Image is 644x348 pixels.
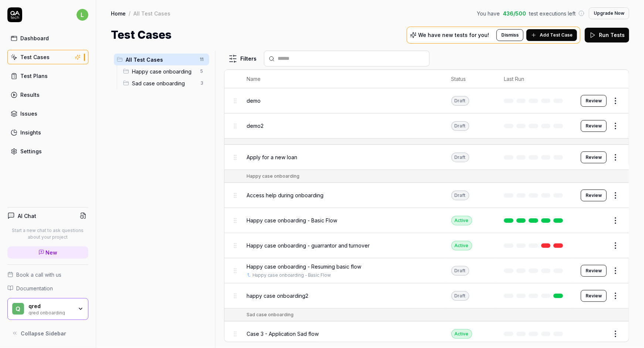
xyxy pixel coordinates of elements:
div: Issues [20,110,37,117]
span: Happy case onboarding [132,68,196,75]
a: Happy case onboarding - Basic Flow [252,272,331,279]
span: demo [247,97,261,105]
span: Sad case onboarding [132,79,196,87]
tr: Happy case onboarding - Basic FlowActive [224,208,629,233]
span: You have [477,10,500,17]
a: Dashboard [7,31,88,45]
div: Draft [451,153,469,162]
th: Status [444,70,496,88]
div: Active [451,216,472,225]
p: Start a new chat to ask questions about your project [7,227,88,240]
span: demo2 [247,122,264,130]
div: Dashboard [20,34,49,42]
span: l [77,9,88,21]
h1: Test Cases [111,27,172,43]
button: Review [581,290,607,302]
button: Upgrade Now [589,7,629,19]
div: Sad case onboarding [247,311,294,318]
button: Dismiss [496,29,523,41]
th: Name [239,70,444,88]
button: Review [581,265,607,277]
p: We have new tests for you! [418,33,489,38]
a: Insights [7,125,88,140]
div: Settings [20,147,42,155]
span: All Test Cases [126,56,195,64]
div: qred [28,303,73,310]
button: Run Tests [585,28,629,42]
button: Review [581,95,607,107]
tr: Happy case onboarding - guarrantor and turnoverActive [224,233,629,258]
span: Case 3 - Application Sad flow [247,330,319,338]
a: Test Plans [7,69,88,83]
span: 436 / 500 [503,10,526,17]
tr: demoDraftReview [224,88,629,113]
th: Last Run [496,70,573,88]
span: 5 [197,67,206,76]
a: New [7,246,88,259]
tr: happy case onboarding2DraftReview [224,283,629,308]
div: Active [451,241,472,250]
div: Draft [451,266,469,276]
button: Review [581,151,607,163]
tr: Happy case onboarding - Resuming basic flowHappy case onboarding - Basic FlowDraftReview [224,258,629,283]
span: Apply for a new loan [247,153,297,161]
div: Test Cases [20,53,50,61]
button: Collapse Sidebar [7,326,88,341]
button: qqredqred onboarding [7,298,88,320]
span: 11 [197,55,206,64]
tr: Case 3 - Application Sad flowActive [224,321,629,347]
a: Book a call with us [7,271,88,279]
span: Collapse Sidebar [21,330,66,337]
div: Results [20,91,40,99]
span: q [12,303,24,315]
span: Happy case onboarding - guarrantor and turnover [247,242,370,249]
h4: AI Chat [18,212,36,220]
div: qred onboarding [28,309,73,315]
button: l [77,7,88,22]
div: Drag to reorderSad case onboarding3 [120,77,209,89]
div: / [129,10,131,17]
a: Documentation [7,284,88,292]
span: Happy case onboarding - Resuming basic flow [247,263,361,270]
span: test executions left [529,10,576,17]
div: All Test Cases [133,10,170,17]
span: New [46,249,58,256]
tr: demo2DraftReview [224,113,629,139]
div: Test Plans [20,72,48,80]
span: Access help during onboarding [247,191,323,199]
div: Insights [20,129,41,136]
span: Documentation [16,284,53,292]
a: Home [111,10,126,17]
div: Drag to reorderHappy case onboarding5 [120,65,209,77]
div: Draft [451,191,469,200]
tr: Access help during onboardingDraftReview [224,183,629,208]
button: Review [581,190,607,201]
div: Happy case onboarding [247,173,299,180]
a: Issues [7,106,88,121]
tr: Apply for a new loanDraftReview [224,145,629,170]
div: Active [451,329,472,339]
a: Settings [7,144,88,158]
div: Draft [451,96,469,106]
button: Add Test Case [526,29,577,41]
span: happy case onboarding2 [247,292,308,300]
span: Book a call with us [16,271,61,279]
div: Draft [451,121,469,131]
span: Happy case onboarding - Basic Flow [247,216,337,224]
span: Add Test Case [540,32,573,38]
button: Filters [224,51,261,66]
a: Test Cases [7,50,88,64]
button: Review [581,120,607,132]
div: Draft [451,291,469,301]
a: Results [7,88,88,102]
span: 3 [197,79,206,88]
